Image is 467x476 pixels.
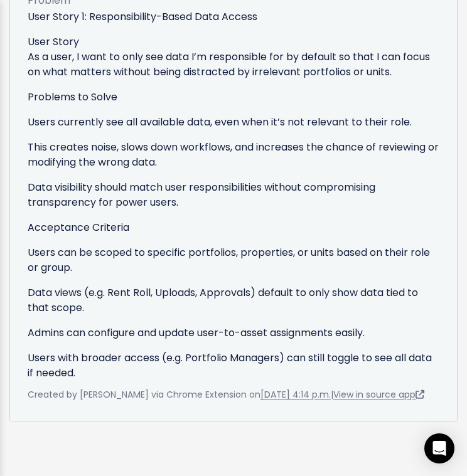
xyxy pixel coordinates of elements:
[28,388,424,401] span: Created by [PERSON_NAME] via Chrome Extension on |
[28,115,439,130] p: Users currently see all available data, even when it’s not relevant to their role.
[28,90,439,105] p: Problems to Solve
[28,34,439,80] p: User Story As a user, I want to only see data I’m responsible for by default so that I can focus ...
[28,351,439,381] p: Users with broader access (e.g. Portfolio Managers) can still toggle to see all data if needed.
[28,220,439,235] p: Acceptance Criteria
[28,325,439,341] p: Admins can configure and update user-to-asset assignments easily.
[28,285,439,315] p: Data views (e.g. Rent Roll, Uploads, Approvals) default to only show data tied to that scope.
[333,388,424,401] a: View in source app
[260,388,331,401] a: [DATE] 4:14 p.m.
[28,180,439,210] p: Data visibility should match user responsibilities without compromising transparency for power us...
[424,433,454,463] div: Open Intercom Messenger
[28,9,439,24] p: User Story 1: Responsibility-Based Data Access
[28,245,439,275] p: Users can be scoped to specific portfolios, properties, or units based on their role or group.
[28,140,439,170] p: This creates noise, slows down workflows, and increases the chance of reviewing or modifying the ...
